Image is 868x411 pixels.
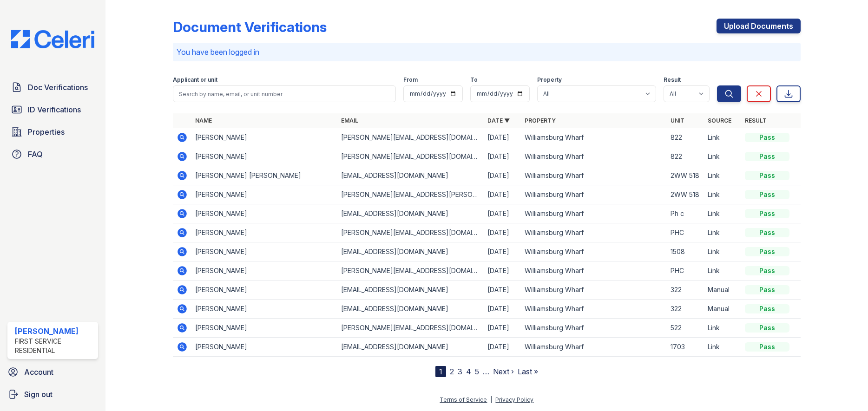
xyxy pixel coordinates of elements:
a: Upload Documents [717,19,801,33]
span: Sign out [24,389,53,400]
td: [EMAIL_ADDRESS][DOMAIN_NAME] [337,281,484,300]
div: Pass [745,209,789,218]
td: [PERSON_NAME] [191,300,338,319]
a: Unit [671,117,684,124]
td: [PERSON_NAME] [191,281,338,300]
a: 4 [466,367,471,376]
td: Link [704,204,741,223]
td: Williamsburg Wharf [521,185,667,204]
div: First Service Residential [15,337,94,355]
div: Pass [745,342,789,352]
td: [PERSON_NAME] [191,338,338,357]
a: 5 [475,367,479,376]
span: ID Verifications [28,104,81,115]
span: Properties [28,126,65,137]
td: Williamsburg Wharf [521,281,667,300]
td: [EMAIL_ADDRESS][DOMAIN_NAME] [337,242,484,261]
td: Link [704,242,741,261]
div: [PERSON_NAME] [15,326,94,337]
td: Manual [704,281,741,300]
td: [PERSON_NAME][EMAIL_ADDRESS][DOMAIN_NAME] [337,261,484,281]
a: Email [341,117,358,124]
div: Pass [745,266,789,275]
td: [DATE] [484,147,521,166]
span: Account [24,366,53,378]
td: [PERSON_NAME] [191,185,338,204]
input: Search by name, email, or unit number [173,85,396,102]
td: [PERSON_NAME][EMAIL_ADDRESS][DOMAIN_NAME] [337,128,484,147]
td: [PERSON_NAME] [191,147,338,166]
div: Pass [745,190,789,199]
td: [EMAIL_ADDRESS][DOMAIN_NAME] [337,300,484,319]
button: Sign out [4,385,102,404]
td: [DATE] [484,166,521,185]
div: Document Verifications [173,19,327,35]
div: Pass [745,247,789,256]
td: [DATE] [484,204,521,223]
td: Williamsburg Wharf [521,261,667,281]
td: [PERSON_NAME][EMAIL_ADDRESS][DOMAIN_NAME] [337,147,484,166]
div: Pass [745,133,789,142]
td: Link [704,147,741,166]
label: Result [664,76,681,84]
span: FAQ [28,149,43,160]
a: Privacy Policy [495,396,533,403]
td: [PERSON_NAME] [191,261,338,281]
td: [DATE] [484,281,521,300]
td: [DATE] [484,338,521,357]
a: 2 [450,367,454,376]
div: Pass [745,285,789,294]
a: 3 [458,367,462,376]
a: Source [708,117,731,124]
a: Properties [7,123,98,141]
td: Williamsburg Wharf [521,166,667,185]
td: PHC [667,223,704,242]
td: [PERSON_NAME][EMAIL_ADDRESS][DOMAIN_NAME] [337,223,484,242]
td: 322 [667,300,704,319]
td: Link [704,128,741,147]
td: Ph c [667,204,704,223]
td: 2WW 518 [667,166,704,185]
td: [DATE] [484,261,521,281]
td: Williamsburg Wharf [521,223,667,242]
div: Pass [745,304,789,313]
td: Link [704,166,741,185]
td: Link [704,185,741,204]
a: Account [4,363,102,381]
td: 322 [667,281,704,300]
td: 1508 [667,242,704,261]
div: Pass [745,171,789,180]
td: Link [704,223,741,242]
td: Williamsburg Wharf [521,128,667,147]
td: [EMAIL_ADDRESS][DOMAIN_NAME] [337,204,484,223]
td: Link [704,319,741,338]
label: Applicant or unit [173,76,217,84]
td: [DATE] [484,300,521,319]
span: … [483,366,489,377]
td: Manual [704,300,741,319]
a: Next › [493,367,514,376]
td: Williamsburg Wharf [521,204,667,223]
td: [DATE] [484,128,521,147]
td: Williamsburg Wharf [521,338,667,357]
td: PHC [667,261,704,281]
a: ID Verifications [7,100,98,119]
label: From [403,76,418,84]
td: [PERSON_NAME] [191,242,338,261]
td: [PERSON_NAME] [191,204,338,223]
td: Williamsburg Wharf [521,147,667,166]
td: [PERSON_NAME][EMAIL_ADDRESS][PERSON_NAME][DOMAIN_NAME] [337,185,484,204]
td: [PERSON_NAME] [191,223,338,242]
td: [DATE] [484,185,521,204]
label: Property [537,76,562,84]
td: [PERSON_NAME] [PERSON_NAME] [191,166,338,185]
a: Result [745,117,767,124]
td: [PERSON_NAME][EMAIL_ADDRESS][DOMAIN_NAME] [337,319,484,338]
td: Williamsburg Wharf [521,300,667,319]
div: | [490,396,492,403]
div: 1 [435,366,446,377]
a: FAQ [7,145,98,163]
td: 1703 [667,338,704,357]
a: Date ▼ [487,117,510,124]
td: [DATE] [484,242,521,261]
